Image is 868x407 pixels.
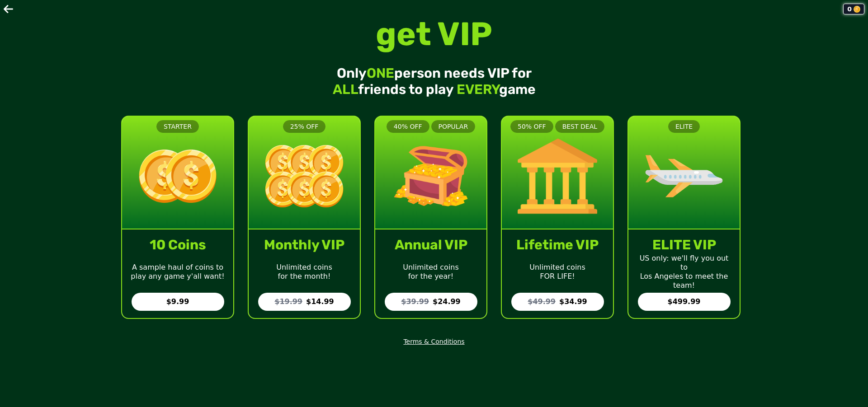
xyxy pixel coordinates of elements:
[391,136,471,216] img: product image
[316,65,553,98] p: Only person needs VIP for friends to play game
[529,263,585,272] p: Unlimited coins
[274,297,302,306] span: $19.99
[385,293,477,311] button: $39.99$24.99
[529,272,585,281] p: FOR LIFE!
[131,272,224,281] p: play any game y'all want!
[376,18,492,51] h1: get VIP
[367,65,394,81] span: ONE
[333,81,358,98] span: ALL
[276,263,332,272] p: Unlimited coins
[276,272,332,281] p: for the month!
[636,272,732,290] p: Los Angeles to meet the team!
[395,237,467,253] h2: Annual VIP
[403,337,464,346] button: Terms & Conditions
[290,123,319,130] span: 25% OFF
[403,272,459,281] p: for the year!
[138,150,217,202] img: product image
[264,145,344,208] img: product image
[132,293,224,311] button: $9.99
[264,237,344,253] h2: Monthly VIP
[528,297,556,306] span: $49.99
[843,4,864,14] div: 0
[394,123,422,130] span: 40% OFF
[258,293,351,311] button: $19.99$14.99
[652,237,716,253] h2: ELITE VIP
[511,293,604,311] button: $49.99$34.99
[638,293,731,311] button: $499.99
[518,136,597,216] img: product image
[675,123,693,130] span: ELITE
[150,237,206,253] h2: 10 Coins
[401,297,429,306] span: $39.99
[457,81,499,98] span: EVERY
[518,123,546,130] span: 50% OFF
[439,123,468,130] span: POPULAR
[516,237,599,253] h2: Lifetime VIP
[131,263,224,272] p: A sample haul of coins to
[164,123,192,130] span: STARTER
[644,136,724,216] img: product image
[562,123,597,130] span: BEST DEAL
[403,263,459,272] p: Unlimited coins
[636,254,732,272] p: US only: we'll fly you out to
[854,6,860,13] img: coin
